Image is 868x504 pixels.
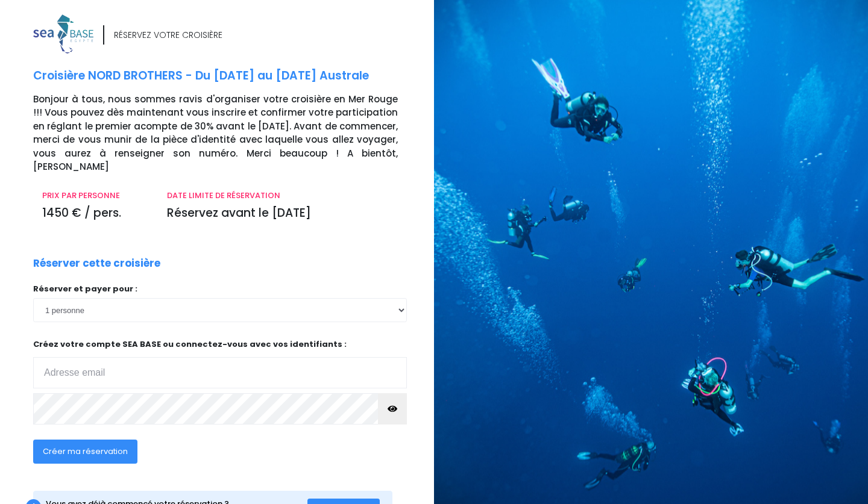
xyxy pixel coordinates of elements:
p: Réservez avant le [DATE] [167,205,398,222]
button: Créer ma réservation [33,440,137,464]
p: Créez votre compte SEA BASE ou connectez-vous avec vos identifiants : [33,338,407,388]
p: DATE LIMITE DE RÉSERVATION [167,190,398,202]
p: Croisière NORD BROTHERS - Du [DATE] au [DATE] Australe [33,67,425,85]
p: Réserver cette croisière [33,256,160,272]
input: Adresse email [33,357,407,388]
div: RÉSERVEZ VOTRE CROISIÈRE [114,29,222,42]
p: Réserver et payer pour : [33,283,407,295]
img: logo_color1.png [33,14,93,54]
p: 1450 € / pers. [42,205,149,222]
span: Créer ma réservation [43,446,128,457]
p: PRIX PAR PERSONNE [42,190,149,202]
p: Bonjour à tous, nous sommes ravis d'organiser votre croisière en Mer Rouge !!! Vous pouvez dès ma... [33,93,425,174]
